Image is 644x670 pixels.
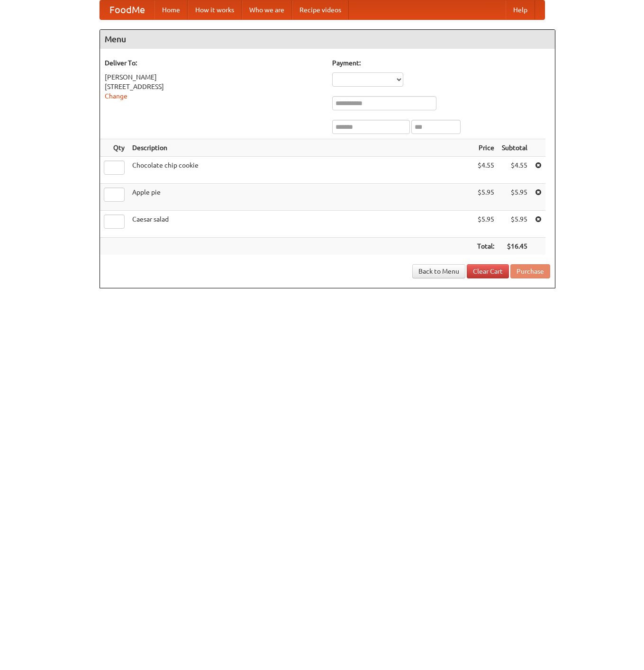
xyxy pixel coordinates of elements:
[100,139,128,157] th: Qty
[100,0,154,19] a: FoodMe
[105,72,323,82] div: [PERSON_NAME]
[506,0,535,19] a: Help
[498,157,531,184] td: $4.55
[510,264,550,278] button: Purchase
[473,238,498,255] th: Total:
[498,139,531,157] th: Subtotal
[473,184,498,211] td: $5.95
[292,0,349,19] a: Recipe videos
[332,58,550,68] h5: Payment:
[105,92,127,100] a: Change
[188,0,242,19] a: How it works
[498,184,531,211] td: $5.95
[105,58,323,68] h5: Deliver To:
[242,0,292,19] a: Who we are
[105,82,323,91] div: [STREET_ADDRESS]
[473,211,498,238] td: $5.95
[412,264,465,278] a: Back to Menu
[128,157,473,184] td: Chocolate chip cookie
[128,211,473,238] td: Caesar salad
[100,30,555,49] h4: Menu
[128,139,473,157] th: Description
[498,211,531,238] td: $5.95
[128,184,473,211] td: Apple pie
[473,157,498,184] td: $4.55
[467,264,509,278] a: Clear Cart
[473,139,498,157] th: Price
[498,238,531,255] th: $16.45
[154,0,188,19] a: Home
